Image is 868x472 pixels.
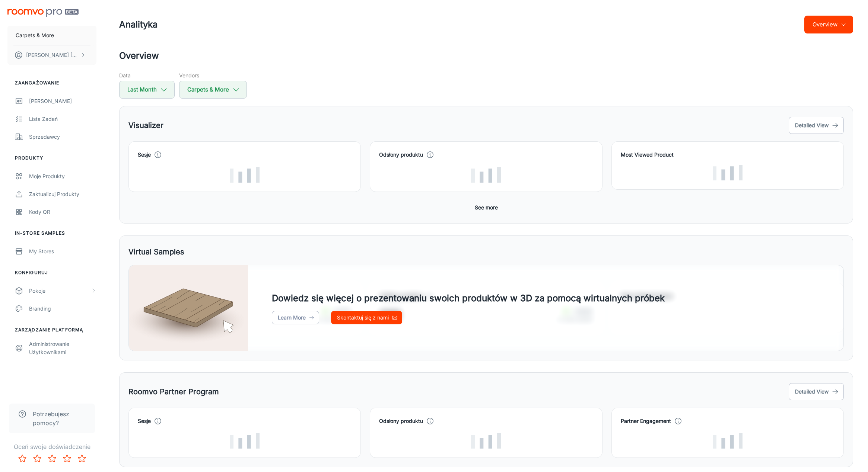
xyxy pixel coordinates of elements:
[29,97,96,105] div: [PERSON_NAME]
[331,311,402,324] a: Skontaktuj się z nami
[119,71,175,79] h5: Data
[29,340,96,356] div: Administrowanie użytkownikami
[789,117,844,134] button: Detailed View
[621,151,834,159] h4: Most Viewed Product
[713,433,743,449] img: Loading
[29,190,96,198] div: Zaktualizuj produkty
[7,9,79,17] img: Roomvo PRO Beta
[30,451,45,466] button: Rate 2 star
[29,208,96,216] div: Kody QR
[6,442,98,451] p: Oceń swoje doświadczenie
[16,31,54,39] p: Carpets & More
[379,151,423,159] h4: Odsłony produktu
[179,71,247,79] h5: Vendors
[272,292,665,305] h4: Dowiedz się więcej o prezentowaniu swoich produktów w 3D za pomocą wirtualnych próbek
[15,451,30,466] button: Rate 1 star
[789,383,844,400] button: Detailed View
[621,417,671,425] h4: Partner Engagement
[29,115,96,123] div: Lista zadań
[713,165,743,180] img: Loading
[804,16,853,33] button: Overview
[119,18,158,31] h1: Analityka
[29,172,96,180] div: Moje produkty
[119,49,853,62] h2: Overview
[60,451,74,466] button: Rate 4 star
[471,433,501,449] img: Loading
[29,305,96,313] div: Branding
[179,81,247,99] button: Carpets & More
[128,120,163,131] h5: Visualizer
[471,167,501,183] img: Loading
[74,451,89,466] button: Rate 5 star
[7,26,96,45] button: Carpets & More
[33,410,86,427] span: Potrzebujesz pomocy?
[272,311,319,324] a: Learn More
[379,417,423,425] h4: Odsłony produktu
[45,451,60,466] button: Rate 3 star
[138,417,151,425] h4: Sesje
[119,81,175,99] button: Last Month
[26,51,79,59] p: [PERSON_NAME] [PERSON_NAME]
[128,386,219,397] h5: Roomvo Partner Program
[230,167,260,183] img: Loading
[472,201,501,214] button: See more
[29,287,90,295] div: Pokoje
[128,246,184,257] h5: Virtual Samples
[230,433,260,449] img: Loading
[7,45,96,65] button: [PERSON_NAME] [PERSON_NAME]
[138,151,151,159] h4: Sesje
[29,247,96,256] div: My Stores
[29,133,96,141] div: Sprzedawcy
